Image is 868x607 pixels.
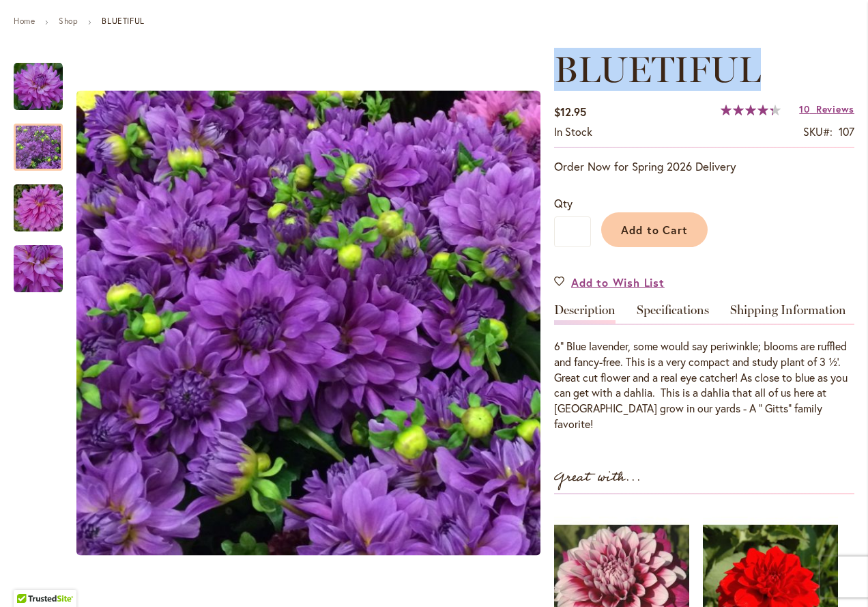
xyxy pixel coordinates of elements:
button: Add to Cart [601,212,708,247]
span: 10 [799,102,809,115]
span: BLUETIFUL [554,48,761,91]
a: Shop [59,16,78,26]
span: $12.95 [554,104,586,119]
span: In stock [554,124,592,139]
div: Bluetiful [14,171,76,231]
strong: SKU [803,124,833,139]
div: Product Images [76,49,603,597]
img: Bluetiful [14,244,63,294]
strong: Great with... [554,466,641,489]
div: Bluetiful [14,110,76,171]
a: Shipping Information [730,304,846,324]
img: Bluetiful [76,91,540,556]
div: Bluetiful [14,49,76,110]
a: 10 Reviews [799,102,854,115]
div: 87% [721,104,781,115]
iframe: Launch Accessibility Center [10,559,48,597]
div: Bluetiful [76,49,540,597]
a: Description [554,304,616,324]
span: Reviews [816,102,854,115]
span: Add to Cart [621,223,689,237]
p: Order Now for Spring 2026 Delivery [554,158,854,175]
div: 6” Blue lavender, some would say periwinkle; blooms are ruffled and fancy-free. This is a very co... [554,339,854,432]
span: Qty [554,196,573,210]
div: Availability [554,124,592,140]
img: Bluetiful [14,62,63,111]
div: 107 [839,124,854,140]
span: Add to Wish List [571,274,665,290]
div: Bluetiful [14,231,63,292]
a: Add to Wish List [554,274,665,290]
a: Home [14,16,35,26]
strong: BLUETIFUL [102,16,144,26]
a: Specifications [637,304,709,324]
div: BluetifulBluetifulBluetiful [76,49,540,597]
div: Detailed Product Info [554,304,854,432]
